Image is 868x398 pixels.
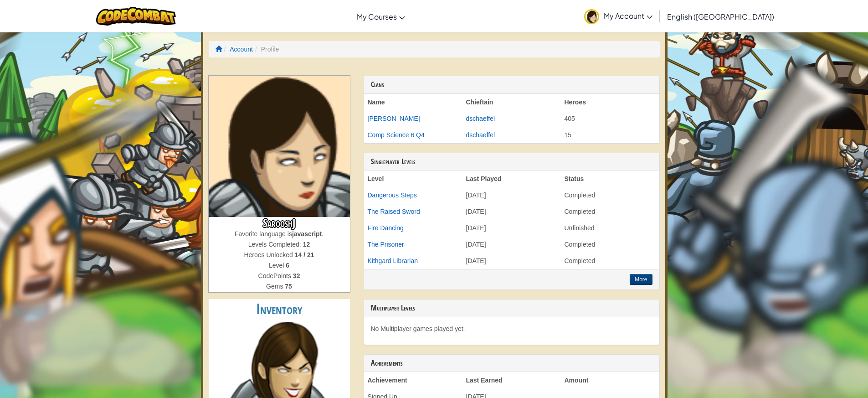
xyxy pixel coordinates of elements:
a: My Courses [352,4,410,29]
td: Unfinished [561,220,659,236]
a: The Prisoner [368,241,404,248]
th: Achievement [364,372,462,388]
h2: Inventory [209,299,350,320]
a: dschaeffel [466,115,495,122]
th: Level [364,171,462,187]
td: [DATE] [462,220,561,236]
th: Name [364,94,462,110]
td: [DATE] [462,187,561,203]
a: English ([GEOGRAPHIC_DATA]) [663,4,779,29]
td: [DATE] [462,236,561,253]
span: My Account [604,11,652,21]
th: Heroes [561,94,659,110]
h3: Clans [371,81,652,89]
th: Last Played [462,171,561,187]
td: Completed [561,236,659,253]
a: Account [230,46,253,53]
a: [PERSON_NAME] [368,115,420,122]
span: Heroes Unlocked [244,251,294,258]
span: My Courses [357,12,397,21]
strong: 75 [285,283,292,290]
strong: 6 [286,262,289,269]
td: Completed [561,253,659,269]
span: Favorite language is [235,230,292,238]
span: Gems [266,283,285,290]
h3: Singleplayer Levels [371,158,652,166]
td: 15 [561,127,659,143]
a: Kithgard Librarian [368,257,418,264]
th: Amount [561,372,659,388]
span: CodePoints [258,272,293,279]
th: Last Earned [462,372,561,388]
td: [DATE] [462,253,561,269]
strong: javascript [292,230,322,238]
span: Levels Completed: [248,241,303,248]
a: Dangerous Steps [368,191,417,199]
img: CodeCombat logo [96,7,176,26]
button: More [630,274,652,285]
p: No Multiplayer games played yet. [371,324,652,333]
a: Fire Dancing [368,224,404,232]
h3: Achievements [371,359,652,367]
td: Completed [561,203,659,220]
td: Completed [561,187,659,203]
td: 405 [561,110,659,127]
a: dschaeffel [466,131,495,139]
a: The Raised Sword [368,208,420,215]
span: . [322,230,324,238]
li: Profile [253,45,279,54]
a: Comp Science 6 Q4 [368,131,425,139]
h3: Multiplayer Levels [371,304,652,312]
span: English ([GEOGRAPHIC_DATA]) [667,12,774,21]
td: [DATE] [462,203,561,220]
th: Status [561,171,659,187]
strong: 32 [293,272,300,279]
strong: 12 [303,241,310,248]
strong: 14 / 21 [295,251,314,258]
th: Chieftain [462,94,561,110]
h3: SarooshJ [209,217,350,229]
a: My Account [580,2,657,31]
span: Level [269,262,286,269]
img: avatar [584,9,599,24]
